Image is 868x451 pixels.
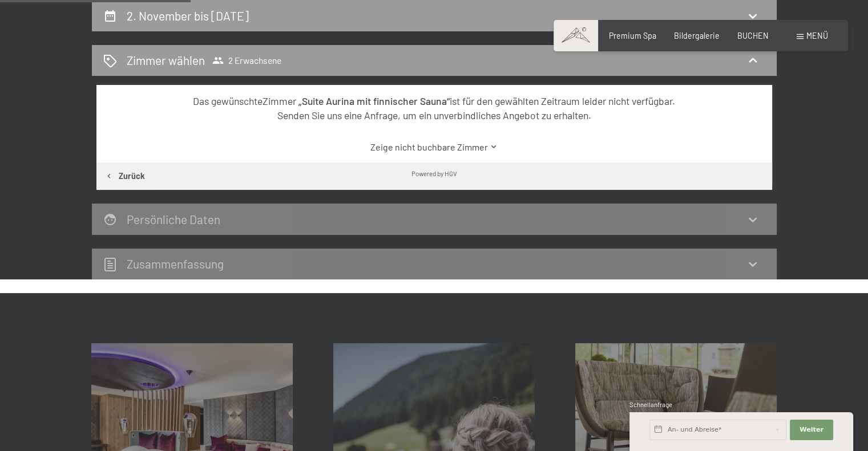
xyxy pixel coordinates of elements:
[737,31,769,40] a: BUCHEN
[629,401,672,408] span: Schnellanfrage
[96,162,154,190] button: Zurück
[116,94,752,122] div: Das gewünschte Zimmer ist für den gewählten Zeitraum leider nicht verfügbar. Senden Sie uns eine ...
[212,55,281,66] span: 2 Erwachsene
[609,31,656,40] a: Premium Spa
[127,52,205,68] h2: Zimmer wählen
[116,141,752,153] a: Zeige nicht buchbare Zimmer
[806,31,828,40] span: Menü
[127,9,249,23] h2: 2. November bis [DATE]
[298,95,450,107] strong: „Suite Aurina mit finnischer Sauna“
[674,31,720,40] a: Bildergalerie
[127,212,220,226] h2: Persönliche Daten
[411,169,457,178] div: Powered by HGV
[790,420,833,440] button: Weiter
[127,257,224,271] h2: Zusammen­fassung
[800,425,823,434] span: Weiter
